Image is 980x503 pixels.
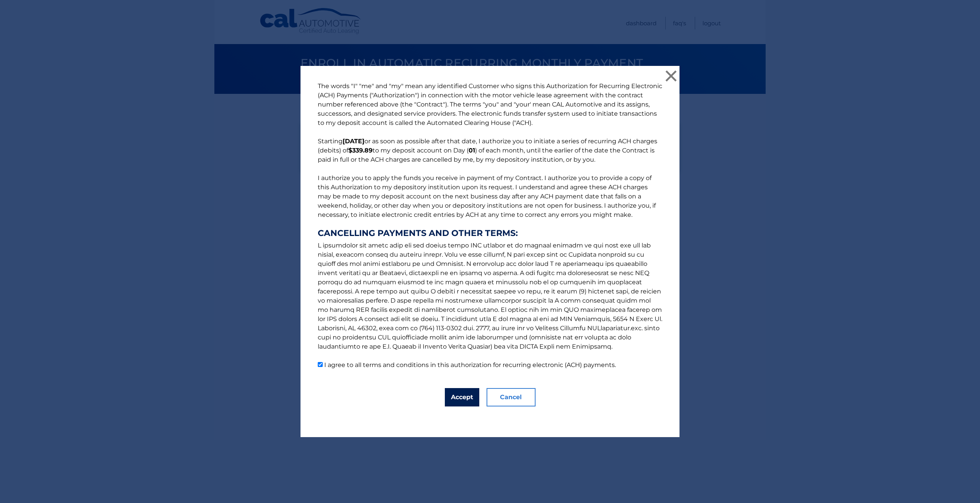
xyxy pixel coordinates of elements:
button: Accept [445,388,479,406]
button: × [663,68,679,84]
strong: CANCELLING PAYMENTS AND OTHER TERMS: [318,229,662,238]
button: Cancel [487,388,536,406]
b: [DATE] [343,138,364,145]
b: $339.89 [348,147,372,154]
p: The words "I" "me" and "my" mean any identified Customer who signs this Authorization for Recurri... [310,82,670,370]
label: I agree to all terms and conditions in this authorization for recurring electronic (ACH) payments. [324,361,616,369]
b: 01 [469,147,475,154]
